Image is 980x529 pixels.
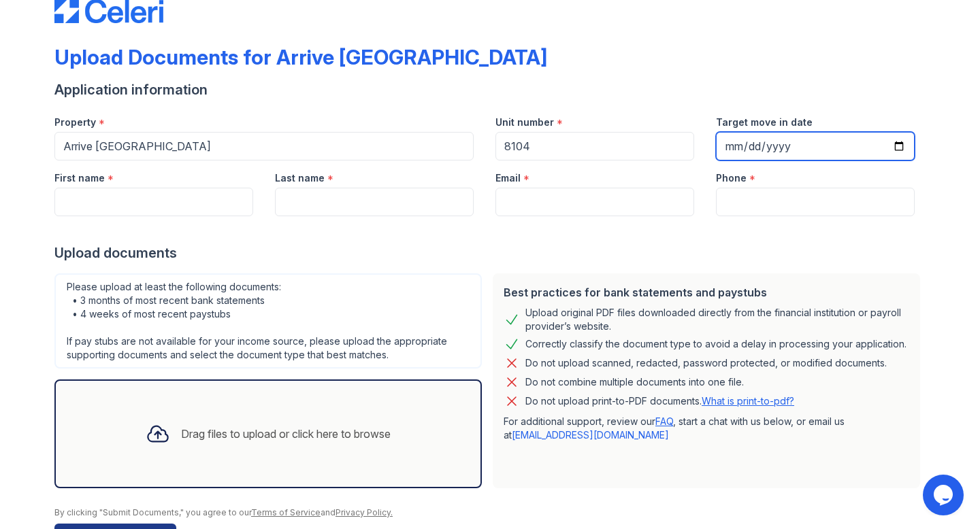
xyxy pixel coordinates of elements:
div: Application information [54,80,926,99]
div: Please upload at least the following documents: • 3 months of most recent bank statements • 4 wee... [54,273,482,369]
div: Best practices for bank statements and paystubs [504,284,909,301]
div: Correctly classify the document type to avoid a delay in processing your application. [525,336,906,352]
p: For additional support, review our , start a chat with us below, or email us at [504,415,909,442]
label: Property [54,116,96,129]
a: Privacy Policy. [336,507,393,517]
label: Phone [716,171,747,185]
a: Terms of Service [251,507,321,517]
div: Do not upload scanned, redacted, password protected, or modified documents. [525,355,887,371]
label: Target move in date [716,116,813,129]
div: Upload documents [54,243,926,262]
a: FAQ [655,415,673,427]
div: Do not combine multiple documents into one file. [525,374,744,390]
div: Upload Documents for Arrive [GEOGRAPHIC_DATA] [54,45,547,69]
label: Email [495,171,521,185]
a: [EMAIL_ADDRESS][DOMAIN_NAME] [512,429,669,441]
p: Do not upload print-to-PDF documents. [525,394,794,408]
label: First name [54,171,105,185]
div: By clicking "Submit Documents," you agree to our and [54,507,926,518]
div: Drag files to upload or click here to browse [181,426,391,442]
a: What is print-to-pdf? [702,395,794,407]
iframe: chat widget [923,475,966,515]
label: Last name [275,171,325,185]
label: Unit number [495,116,554,129]
div: Upload original PDF files downloaded directly from the financial institution or payroll provider’... [525,306,909,333]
